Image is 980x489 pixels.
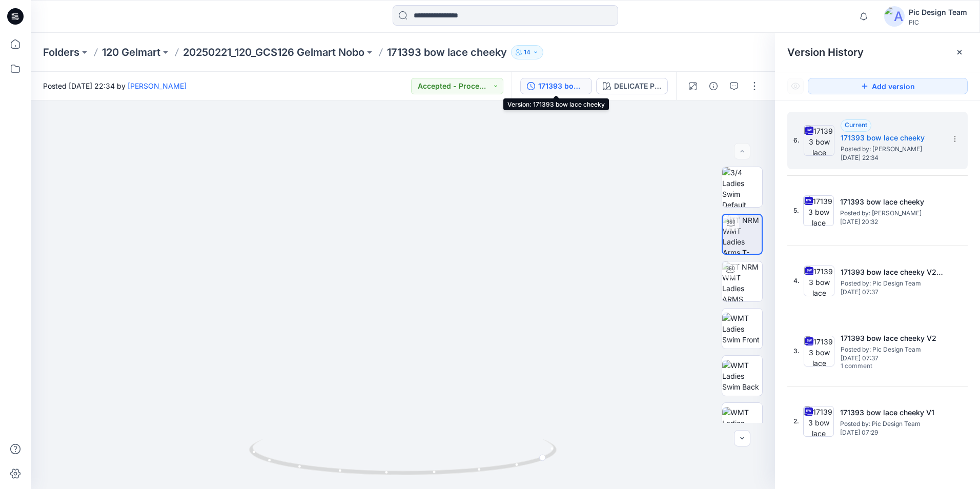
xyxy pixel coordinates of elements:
span: [DATE] 20:32 [840,218,943,226]
h5: 171393 bow lace cheeky V2_REV1 [841,266,943,278]
span: Version History [787,46,864,58]
h5: 171393 bow lace cheeky [841,132,943,144]
img: 171393 bow lace cheeky V1 [803,406,834,437]
div: 171393 bow lace cheeky [538,80,585,92]
img: 171393 bow lace cheeky [803,195,834,226]
button: Show Hidden Versions [787,78,804,94]
span: [DATE] 07:37 [841,355,943,362]
span: Posted by: Pic Design Team [840,419,943,429]
img: WMT Ladies Swim Front [722,313,762,345]
p: 171393 bow lace cheeky [387,45,507,59]
img: 171393 bow lace cheeky [804,125,834,156]
div: DELICATE PINK [614,80,661,92]
a: 120 Gelmart [102,45,160,59]
span: [DATE] 22:34 [841,154,943,161]
button: Details [705,78,722,94]
img: eyJhbGciOiJIUzI1NiIsImtpZCI6IjAiLCJzbHQiOiJzZXMiLCJ0eXAiOiJKV1QifQ.eyJkYXRhIjp7InR5cGUiOiJzdG9yYW... [134,26,672,489]
img: 3/4 Ladies Swim Default [722,167,762,207]
span: Posted [DATE] 22:34 by [43,80,187,91]
h5: 171393 bow lace cheeky [840,196,943,208]
a: [PERSON_NAME] [128,81,187,90]
div: Pic Design Team [909,6,967,18]
span: 2. [793,417,799,426]
span: 1 comment [841,362,912,371]
h5: 171393 bow lace cheeky V1 [840,406,943,419]
span: 3. [793,347,800,356]
button: DELICATE PINK [596,78,668,94]
span: Posted by: Libby Wilson [841,144,943,154]
div: PIC [909,18,967,26]
a: 20250221_120_GCS126 Gelmart Nobo [183,45,364,59]
span: [DATE] 07:29 [840,429,943,436]
img: TT NRM WMT Ladies Arms T-POSE [723,215,762,254]
span: Posted by: Pic Design Team [841,278,943,289]
img: WMT Ladies Swim Back [722,360,762,392]
span: 4. [793,276,800,286]
img: TT NRM WMT Ladies ARMS DOWN [722,261,762,301]
span: Posted by: Libby Wilson [840,208,943,218]
button: Close [955,48,964,56]
h5: 171393 bow lace cheeky V2 [841,332,943,344]
span: [DATE] 07:37 [841,289,943,296]
img: WMT Ladies Swim Left [722,407,762,439]
span: Current [845,121,867,129]
button: 171393 bow lace cheeky [520,78,592,94]
p: 14 [524,47,530,58]
img: 171393 bow lace cheeky V2 [804,336,834,366]
button: 14 [511,45,543,59]
span: 5. [793,206,799,215]
button: Add version [808,78,968,94]
img: 171393 bow lace cheeky V2_REV1 [804,266,834,296]
span: 6. [793,136,800,145]
img: avatar [884,6,905,27]
span: Posted by: Pic Design Team [841,344,943,355]
a: Folders [43,45,79,59]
